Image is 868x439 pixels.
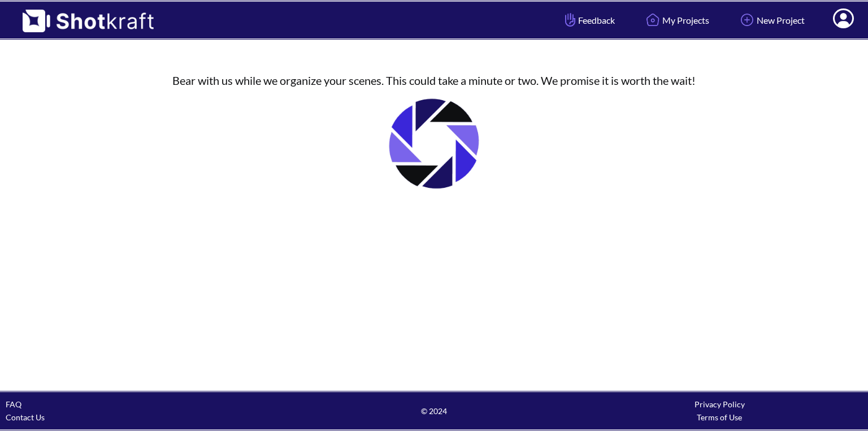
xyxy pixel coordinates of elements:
img: Home Icon [643,10,662,29]
a: FAQ [6,399,21,409]
span: © 2024 [291,404,576,418]
img: Loading.. [377,87,491,200]
div: Privacy Policy [577,398,862,411]
img: Add Icon [737,10,757,29]
img: Hand Icon [562,10,578,29]
div: Terms of Use [577,411,862,424]
span: Feedback [562,14,615,27]
a: My Projects [635,5,718,35]
a: New Project [729,5,813,35]
a: Contact Us [6,412,45,422]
